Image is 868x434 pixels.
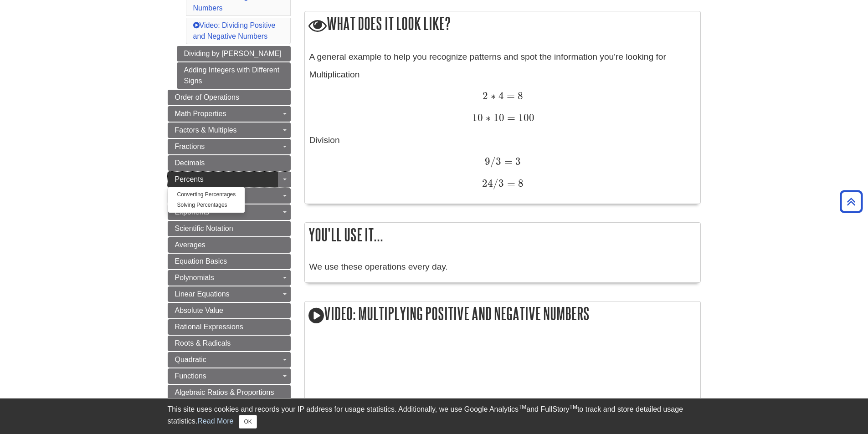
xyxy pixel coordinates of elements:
span: Absolute Value [175,306,223,314]
a: Adding Integers with Different Signs [177,62,291,89]
a: Algebraic Ratios & Proportions [168,385,291,400]
span: 9 [485,155,490,168]
a: Video: Dividing Positive and Negative Numbers [193,21,276,40]
a: Back to Top [837,195,866,208]
span: Math Properties [175,110,226,117]
p: A general example to help you recognize patterns and spot the information you're looking for [309,51,696,64]
h2: You'll use it... [305,223,700,247]
span: 3 [496,155,501,168]
a: Solving Percentages [168,200,245,210]
a: Averages [168,237,291,253]
a: Rational Expressions [168,319,291,335]
a: Scientific Notation [168,221,291,236]
span: 24 [482,177,493,189]
h2: Video: Multiplying Positive and Negative Numbers [305,301,700,327]
span: Roots & Radicals [175,339,231,347]
span: 2 [483,90,488,102]
span: 3 [498,177,504,189]
span: = [504,177,515,189]
span: 4 [496,90,504,102]
span: Linear Equations [175,290,230,298]
a: Quadratic [168,352,291,368]
span: Averages [175,241,205,249]
span: Equation Basics [175,257,227,265]
a: Linear Equations [168,286,291,302]
a: Roots & Radicals [168,336,291,351]
span: Percents [175,175,204,183]
a: Order of Operations [168,90,291,105]
span: Functions [175,372,206,380]
span: 10 [472,112,483,124]
span: Decimals [175,159,205,167]
span: Algebraic Ratios & Proportions [175,388,274,396]
span: = [504,112,515,124]
span: / [493,177,498,189]
span: ∗ [488,90,496,102]
span: 100 [515,112,534,124]
a: Absolute Value [168,303,291,318]
span: 8 [515,90,523,102]
a: Dividing by [PERSON_NAME] [177,46,291,61]
a: Read More [197,417,233,425]
span: / [490,155,496,168]
span: 10 [491,112,504,124]
a: Math Properties [168,106,291,122]
span: ∗ [483,112,491,124]
span: 3 [513,155,521,168]
sup: TM [519,404,526,410]
a: Decimals [168,155,291,171]
span: = [501,155,512,168]
a: Converting Percentages [168,189,245,200]
button: Close [239,415,257,429]
span: Order of Operations [175,93,239,101]
span: = [504,90,515,102]
span: Quadratic [175,356,206,363]
span: Polynomials [175,274,214,281]
span: Fractions [175,143,205,150]
span: Exponents [175,208,210,216]
a: Equation Basics [168,254,291,269]
div: This site uses cookies and records your IP address for usage statistics. Additionally, we use Goo... [168,404,701,429]
div: Multiplication Division [309,51,696,199]
span: Scientific Notation [175,225,233,232]
span: 8 [515,177,524,189]
p: We use these operations every day. [309,260,696,274]
h2: What does it look like? [305,11,700,37]
span: Factors & Multiples [175,126,237,134]
sup: TM [570,404,577,410]
a: Percents [168,172,291,187]
a: Polynomials [168,270,291,286]
span: Rational Expressions [175,323,243,331]
a: Functions [168,368,291,384]
a: Factors & Multiples [168,123,291,138]
a: Fractions [168,139,291,154]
